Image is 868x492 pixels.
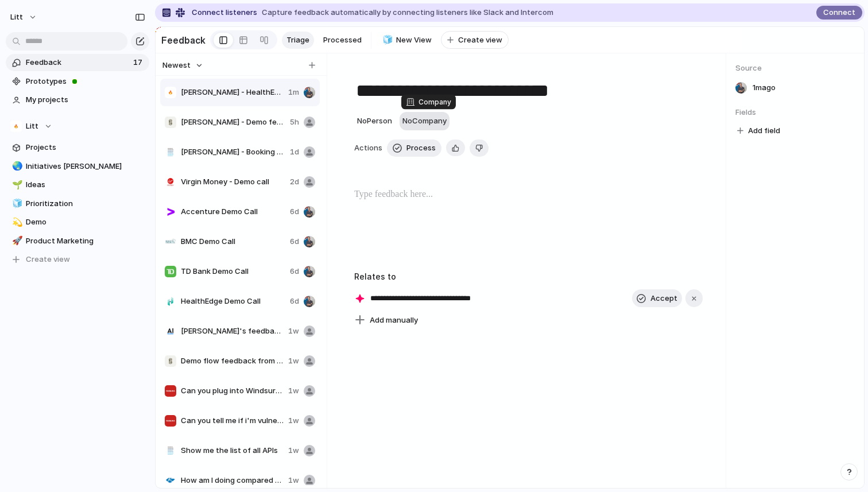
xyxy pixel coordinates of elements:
[181,117,285,128] span: [PERSON_NAME] - Demo feedback
[735,63,855,74] span: Source
[10,11,23,23] span: Litt
[26,216,145,228] span: Demo
[290,176,299,188] span: 2d
[288,355,299,367] span: 1w
[290,206,299,218] span: 6d
[181,87,284,98] span: [PERSON_NAME] - HealthEdge Demo Call
[6,54,149,71] a: Feedback17
[181,236,285,247] span: BMC Demo Call
[10,216,22,228] button: 💫
[181,445,284,456] span: Show me the list of all APIs
[26,198,145,210] span: Prioritization
[6,158,149,175] a: 🌏Initiatives [PERSON_NAME]
[288,415,299,427] span: 1w
[396,34,432,46] span: New View
[6,91,149,109] a: My projects
[10,235,22,247] button: 🚀
[286,34,309,46] span: Triage
[161,58,205,73] button: Newest
[282,32,314,49] a: Triage
[26,179,145,191] span: Ideas
[6,118,149,135] button: Litt
[10,198,22,210] button: 🧊
[192,7,257,18] span: Connect listeners
[376,32,436,49] a: 🧊New View
[816,6,862,20] button: Connect
[5,8,43,26] button: Litt
[400,112,449,130] button: NoCompany
[288,385,299,397] span: 1w
[735,107,855,118] span: Fields
[753,82,776,94] span: 1m ago
[12,160,20,173] div: 🌏
[162,60,191,71] span: Newest
[181,176,285,188] span: Virgin Money - Demo call
[748,125,780,137] span: Add field
[181,355,284,367] span: Demo flow feedback from Gili
[288,445,299,456] span: 1w
[6,176,149,193] a: 🌱Ideas
[632,289,682,308] button: Accept
[26,94,145,106] span: My projects
[350,312,423,328] button: Add manually
[6,233,149,250] a: 🚀Product Marketing
[12,216,20,229] div: 💫
[288,326,299,337] span: 1w
[12,197,20,210] div: 🧊
[181,266,285,277] span: TD Bank Demo Call
[290,236,299,247] span: 6d
[290,117,299,128] span: 5h
[370,315,418,326] span: Add manually
[323,34,362,46] span: Processed
[354,112,395,130] button: NoPerson
[181,326,284,337] span: [PERSON_NAME]'s feedback on demo
[458,34,502,46] span: Create view
[382,33,390,47] div: 🧊
[26,235,145,247] span: Product Marketing
[387,140,441,157] button: Process
[6,139,149,156] a: Projects
[26,161,145,172] span: Initiatives [PERSON_NAME]
[319,32,366,49] a: Processed
[290,266,299,277] span: 6d
[26,57,130,68] span: Feedback
[133,57,145,68] span: 17
[6,195,149,212] a: 🧊Prioritization
[418,97,451,107] span: Company
[181,146,285,158] span: [PERSON_NAME] - Booking - Reconnaissance
[354,142,382,154] span: Actions
[441,31,509,49] button: Create view
[12,179,20,192] div: 🌱
[161,33,206,47] h2: Feedback
[6,73,149,90] a: Prototypes
[12,234,20,247] div: 🚀
[10,161,22,172] button: 🌏
[381,34,392,46] button: 🧊
[288,87,299,98] span: 1m
[181,206,285,218] span: Accenture Demo Call
[406,142,436,154] span: Process
[26,254,70,265] span: Create view
[470,140,489,157] button: Delete
[26,76,145,87] span: Prototypes
[181,475,284,486] span: How am I doing compared to my industry?
[357,116,392,125] span: No Person
[823,7,855,18] span: Connect
[262,7,553,18] span: Capture feedback automatically by connecting listeners like Slack and Intercom
[181,415,284,427] span: Can you tell me if i'm vulnerable to CVE-123 that is in the news?
[26,121,38,132] span: Litt
[288,475,299,486] span: 1w
[10,179,22,191] button: 🌱
[735,123,782,138] button: Add field
[26,142,145,153] span: Projects
[290,296,299,307] span: 6d
[354,270,703,282] h3: Relates to
[650,293,677,304] span: Accept
[6,214,149,231] a: 💫Demo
